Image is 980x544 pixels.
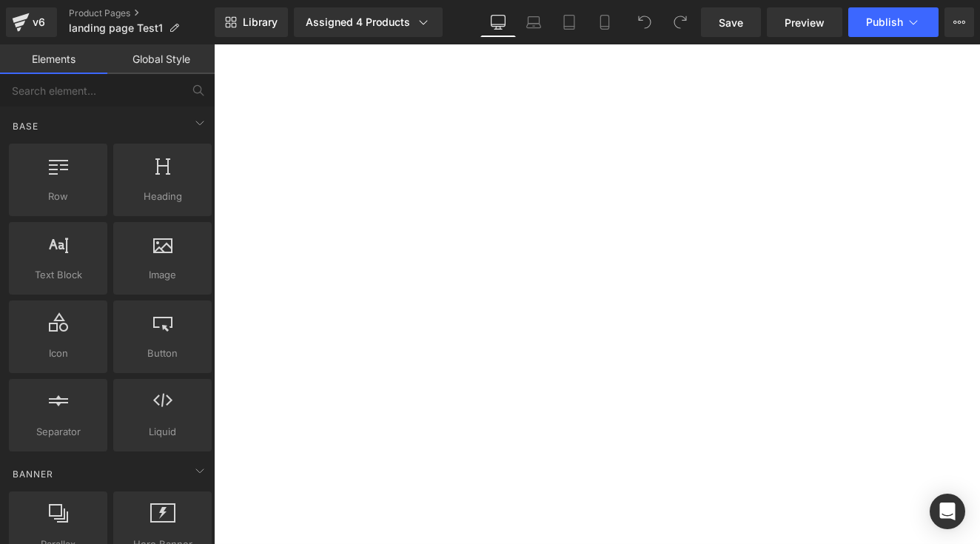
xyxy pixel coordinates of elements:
[243,16,278,29] span: Library
[69,7,215,19] a: Product Pages
[516,7,551,37] a: Laptop
[848,7,939,37] button: Publish
[13,346,103,361] span: Icon
[30,13,48,32] div: v6
[719,15,743,30] span: Save
[944,7,974,37] button: More
[118,424,207,440] span: Liquid
[630,7,660,37] button: Undo
[866,16,903,28] span: Publish
[215,7,288,37] a: New Library
[13,424,103,440] span: Separator
[13,189,103,204] span: Row
[69,22,163,34] span: landing page Test1
[480,7,516,37] a: Desktop
[6,7,57,37] a: v6
[785,15,825,30] span: Preview
[551,7,587,37] a: Tablet
[767,7,842,37] a: Preview
[587,7,622,37] a: Mobile
[118,346,207,361] span: Button
[118,189,207,204] span: Heading
[107,44,215,74] a: Global Style
[665,7,695,37] button: Redo
[930,494,965,529] div: Open Intercom Messenger
[306,15,431,30] div: Assigned 4 Products
[11,119,40,133] span: Base
[13,267,103,283] span: Text Block
[118,267,207,283] span: Image
[11,467,55,481] span: Banner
